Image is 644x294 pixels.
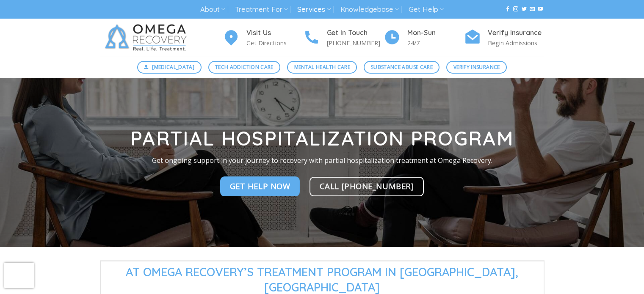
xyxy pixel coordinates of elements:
[407,38,464,48] p: 24/7
[513,6,518,12] a: Follow on Instagram
[310,177,424,196] a: Call [PHONE_NUMBER]
[407,27,464,38] h4: Mon-Sun
[220,177,300,196] a: Get Help Now
[371,63,433,71] span: Substance Abuse Care
[287,61,357,74] a: Mental Health Care
[446,61,507,74] a: Verify Insurance
[303,27,384,48] a: Get In Touch [PHONE_NUMBER]
[294,63,350,71] span: Mental Health Care
[409,2,444,17] a: Get Help
[230,180,290,192] span: Get Help Now
[297,2,331,17] a: Services
[530,6,535,12] a: Send us an email
[522,6,527,12] a: Follow on Twitter
[453,63,500,71] span: Verify Insurance
[488,38,544,48] p: Begin Admissions
[464,27,544,48] a: Verify Insurance Begin Admissions
[488,27,544,38] h4: Verify Insurance
[235,2,288,17] a: Treatment For
[100,19,195,57] img: Omega Recovery
[130,126,514,151] strong: Partial Hospitalization Program
[246,38,303,48] p: Get Directions
[364,61,439,74] a: Substance Abuse Care
[208,61,281,74] a: Tech Addiction Care
[215,63,274,71] span: Tech Addiction Care
[200,2,225,17] a: About
[327,27,384,38] h4: Get In Touch
[505,6,510,12] a: Follow on Facebook
[320,180,414,192] span: Call [PHONE_NUMBER]
[223,27,303,48] a: Visit Us Get Directions
[94,155,551,166] p: Get ongoing support in your journey to recovery with partial hospitalization treatment at Omega R...
[152,63,194,71] span: [MEDICAL_DATA]
[538,6,543,12] a: Follow on YouTube
[137,61,202,74] a: [MEDICAL_DATA]
[327,38,384,48] p: [PHONE_NUMBER]
[340,2,399,17] a: Knowledgebase
[246,27,303,38] h4: Visit Us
